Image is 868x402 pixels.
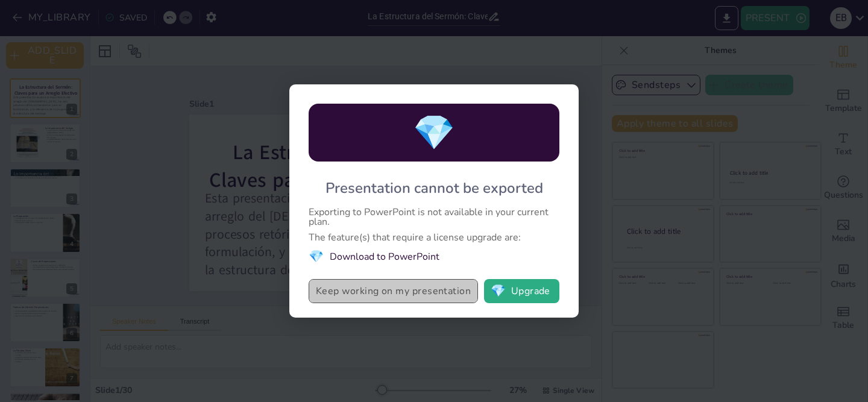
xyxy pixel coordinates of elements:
[413,110,455,156] span: diamond
[309,248,324,265] span: diamond
[309,233,559,242] div: The feature(s) that require a license upgrade are:
[309,207,559,227] div: Exporting to PowerPoint is not available in your current plan.
[491,285,506,297] span: diamond
[309,248,559,265] li: Download to PowerPoint
[325,178,543,198] div: Presentation cannot be exported
[309,279,478,303] button: Keep working on my presentation
[484,279,559,303] button: diamondUpgrade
